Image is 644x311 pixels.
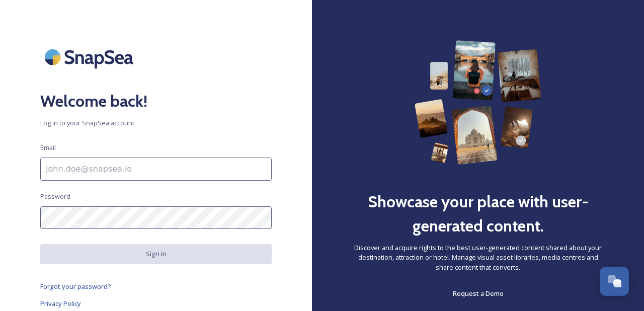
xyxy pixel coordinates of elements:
img: 63b42ca75bacad526042e722_Group%20154-p-800.png [415,40,541,165]
input: john.doe@snapsea.io [40,158,272,181]
a: Request a Demo [453,287,504,299]
a: Forgot your password? [40,280,272,292]
span: Log in to your SnapSea account [40,118,272,128]
span: Forgot your password? [40,282,111,291]
span: Email [40,143,56,152]
span: Password [40,192,70,201]
span: Privacy Policy [40,299,81,308]
span: Request a Demo [453,289,504,298]
span: Discover and acquire rights to the best user-generated content shared about your destination, att... [352,243,604,272]
img: SnapSea Logo [40,40,141,74]
button: Sign in [40,244,272,264]
button: Open Chat [600,267,629,296]
h2: Showcase your place with user-generated content. [352,190,604,238]
h2: Welcome back! [40,89,272,113]
a: Privacy Policy [40,297,272,309]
